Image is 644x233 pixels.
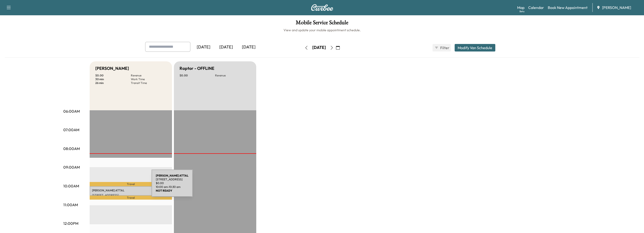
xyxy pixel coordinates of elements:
[90,196,172,200] p: Travel
[602,5,631,10] span: [PERSON_NAME]
[95,65,129,72] h5: [PERSON_NAME]
[312,45,326,51] div: [DATE]
[63,221,78,226] p: 12:00PM
[156,178,188,181] p: [STREET_ADDRESS]
[548,5,588,10] a: Book New Appointment
[237,42,260,53] div: [DATE]
[63,202,78,208] p: 11:00AM
[92,193,170,197] p: [STREET_ADDRESS]
[156,185,188,189] p: 10:00 am - 10:30 am
[90,182,172,186] p: Travel
[131,74,166,77] p: Revenue
[92,189,170,192] p: [PERSON_NAME] ATTAL
[440,45,449,51] span: Filter
[215,74,251,77] p: Revenue
[520,10,524,13] div: Beta
[180,65,214,72] h5: Raptor - OFFLINE
[95,81,131,85] p: 26 min
[5,28,639,32] h6: View and update your mobile appointment schedule.
[63,183,79,189] p: 10:00AM
[131,77,166,81] p: Work Time
[63,146,80,151] p: 08:00AM
[311,4,333,11] img: Curbee Logo
[517,5,524,10] a: MapBeta
[215,42,237,53] div: [DATE]
[192,42,215,53] div: [DATE]
[156,181,188,185] p: $ 0.00
[63,164,80,170] p: 09:00AM
[455,44,495,51] button: Modify Van Schedule
[63,108,80,114] p: 06:00AM
[528,5,544,10] a: Calendar
[432,44,451,51] button: Filter
[156,189,172,192] b: NOT READY
[5,20,639,28] h1: Mobile Service Schedule
[131,81,166,85] p: Transit Time
[180,74,215,77] p: $ 0.00
[156,174,188,177] b: [PERSON_NAME] ATTAL
[63,127,79,133] p: 07:00AM
[95,74,131,77] p: $ 0.00
[95,77,131,81] p: 30 min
